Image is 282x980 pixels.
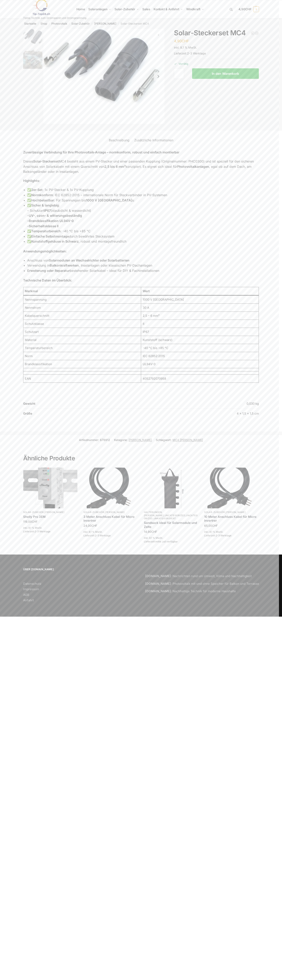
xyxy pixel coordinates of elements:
[144,540,178,543] span: Lieferzeit:
[31,229,61,233] strong: Temperaturbereich
[94,22,116,25] a: [PERSON_NAME]
[154,7,179,11] span: Kontakt & Anfahrt
[132,135,176,145] a: Zusätzliche Informationen
[27,258,259,263] li: Anschluss von
[27,193,259,198] li: ✅ : IEC 62852:2015 – internationale Norm für Steckverbinder in PV-Systemen
[83,468,138,508] a: Anschlusskabel-3meter
[145,589,236,593] a: [DOMAIN_NAME]: Nachhaltige Technik für moderne Haushalte
[23,593,29,597] a: AGB
[141,328,259,336] td: IP67
[145,582,259,586] a: [DOMAIN_NAME]: Photovoltaik mit und ohne Speicher für Balkon und Terrasse
[204,468,259,508] img: Anschlusskabel-3meter
[29,219,74,223] strong: Brandklassifikation UL94V-0
[23,375,141,383] td: EAN
[23,304,141,312] td: Nennstrom
[184,0,206,18] a: Windkraft
[140,0,152,18] a: Sales
[23,567,137,571] span: Über [DOMAIN_NAME]
[31,188,43,192] strong: 2er-Set
[87,0,113,18] a: Solaranlagen
[141,320,259,328] td: II
[141,312,259,320] td: 2,5 – 6 mm²
[23,582,41,586] a: Datenschutz
[27,263,259,268] li: Verwendung in , Inselanlagen oder klassischen PV-Dachanlagen
[159,401,259,409] td: 0,030 kg
[174,52,206,55] span: Lieferzeit:
[216,534,231,537] span: 2-3 Werktage
[23,249,67,253] strong: Anwendungsmöglichkeiten:
[33,159,59,163] strong: Solar-Steckerset
[141,375,259,383] td: 4052792070958
[152,0,184,18] a: Kontakt & Anfahrt
[23,344,141,352] td: Temperaturbereich
[51,22,67,25] a: Photovoltaik
[23,320,141,328] td: Schutzklasse
[173,438,203,442] a: MC4 [PERSON_NAME]
[31,234,69,238] strong: Einfache Selbstmontage
[43,29,165,124] a: mc4 solarsteckervoltima mc4 solar
[27,198,259,203] li: ✅ : Für Spannungen bis u
[100,438,110,442] span: 678912
[24,22,36,25] a: Startseite
[16,18,266,29] nav: Breadcrumb
[204,524,218,527] bdi: 65,00
[192,68,259,79] button: In den Warenkorb
[27,239,259,244] li: ✅ , robust und montagefreundlich
[23,295,141,304] td: Nennspannung
[182,39,189,43] span: CHF
[23,352,141,360] td: Norm
[145,589,171,593] strong: [DOMAIN_NAME]
[204,515,259,523] a: 10 Meter Anschluss Kabel für Micro Invertrer
[49,258,129,262] strong: Solarmodulen an Wechselrichter oder Solarbatterien
[27,229,259,234] li: ✅ : -40 °C bis +85 °C
[144,536,198,540] p: inkl. 8,1 % MwSt.
[23,401,159,409] th: Gewicht
[177,165,209,169] strong: Photovoltaikanlagen
[83,511,138,514] p: ,
[83,534,111,537] span: Lieferzeit:
[31,193,53,197] strong: Normkonform
[95,534,111,537] span: 2-3 Werktage
[31,239,79,243] strong: Kunststoffgehäuse in Schwarz
[141,287,259,295] th: Wert
[141,360,259,368] td: UL94V-0
[23,526,78,530] p: inkl. 8,1 % MwSt.
[23,150,179,154] strong: Zuverlässige Verbindung für Ihre Photovoltaik-Anlage – normkonform, robust und einfach montierbar
[27,269,70,273] strong: Erweiterung oder Reparatur
[141,336,259,344] td: Kunststoff (schwarz)
[23,159,259,174] p: Dieses MC4 besteht aus einem PV-Stecker und einer passenden Kupplung (Originalnummer: PHC0300) un...
[129,438,152,442] a: [PERSON_NAME]
[255,31,259,35] a: Sandsack ideal für Solarmodule und Zelte
[253,6,259,12] span: 1
[251,31,255,35] a: 5 Meter Anschluss Kabel für Micro Invertrer
[174,68,184,79] input: Produktmenge
[141,295,259,304] td: 1000 V [GEOGRAPHIC_DATA]
[44,511,64,514] a: [PERSON_NAME]
[83,515,138,523] a: 3 Meter Anschluss Kabel für Micro Invertrer
[71,22,90,25] a: Solar-Zubehör
[156,438,203,442] span: Schlagwort:
[23,336,141,344] td: Material
[27,187,259,193] li: ✅ : 1x PV-Stecker & 1x PV-Kupplung
[43,29,165,124] img: mc4-solar-stecker
[50,263,79,267] strong: Balkonkraftwerken
[104,165,126,169] strong: 2,5 bis 6 mm²
[23,598,34,602] a: Anfahrt
[174,46,197,49] span: inkl. 8,1 % MwSt.
[32,520,37,523] span: CHF
[23,287,141,295] th: Merkmal
[174,39,189,43] bdi: 4,90
[35,530,50,533] span: 2-3 Werktage
[90,22,94,25] span: /
[41,22,47,25] a: Shop
[106,135,132,145] a: Beschreibung
[151,530,157,533] span: CHF
[23,278,72,282] strong: Technische Daten im Überblick:
[204,511,225,514] a: Solar-Zubehör
[23,468,78,508] img: Shelly Pro 3EM
[27,203,259,229] li: ✅ : – Schutzart (staubdicht & wasserdicht) – – –
[144,530,157,533] bdi: 14,90
[116,22,121,25] span: /
[144,514,198,520] a: Uncategorized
